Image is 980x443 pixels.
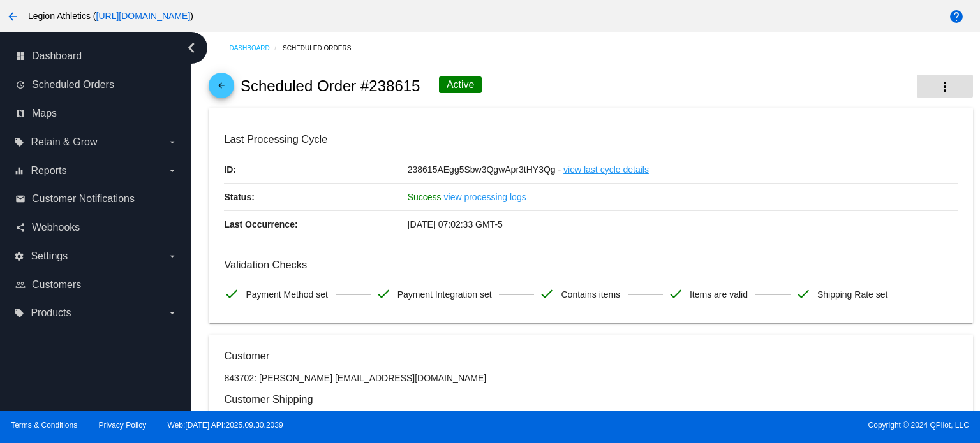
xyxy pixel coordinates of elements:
[32,79,114,91] span: Scheduled Orders
[15,194,26,204] i: email
[32,222,80,233] span: Webhooks
[167,137,177,147] i: arrow_drop_down
[224,259,957,271] h3: Validation Checks
[229,38,283,58] a: Dashboard
[408,192,442,202] span: Success
[15,217,177,238] a: share Webhooks
[32,193,135,205] span: Customer Notifications
[15,108,26,119] i: map
[167,251,177,261] i: arrow_drop_down
[561,281,620,308] span: Contains items
[224,211,407,238] p: Last Occurrence:
[224,133,957,145] h3: Last Processing Cycle
[224,184,407,210] p: Status:
[96,11,191,21] a: [URL][DOMAIN_NAME]
[539,286,554,301] mat-icon: check
[397,281,492,308] span: Payment Integration set
[15,51,26,61] i: dashboard
[937,79,953,94] mat-icon: more_vert
[501,421,969,430] span: Copyright © 2024 QPilot, LLC
[224,350,957,362] h3: Customer
[14,137,24,147] i: local_offer
[690,281,748,308] span: Items are valid
[376,286,391,301] mat-icon: check
[15,275,177,295] a: people_outline Customers
[15,189,177,209] a: email Customer Notifications
[224,393,957,405] h3: Customer Shipping
[32,50,82,62] span: Dashboard
[408,219,503,229] span: [DATE] 07:02:33 GMT-5
[99,421,147,430] a: Privacy Policy
[31,136,97,148] span: Retain & Grow
[15,222,26,233] i: share
[224,286,239,301] mat-icon: check
[11,421,77,430] a: Terms & Conditions
[668,286,683,301] mat-icon: check
[15,46,177,66] a: dashboard Dashboard
[15,280,26,290] i: people_outline
[31,165,66,177] span: Reports
[214,81,229,96] mat-icon: arrow_back
[31,251,68,262] span: Settings
[14,166,24,176] i: equalizer
[246,281,327,308] span: Payment Method set
[15,103,177,124] a: map Maps
[31,307,71,319] span: Products
[167,166,177,176] i: arrow_drop_down
[796,286,811,301] mat-icon: check
[14,251,24,261] i: settings
[167,308,177,318] i: arrow_drop_down
[444,184,526,210] a: view processing logs
[168,421,283,430] a: Web:[DATE] API:2025.09.30.2039
[15,80,26,90] i: update
[224,373,957,383] p: 843702: [PERSON_NAME] [EMAIL_ADDRESS][DOMAIN_NAME]
[563,156,649,183] a: view last cycle details
[949,9,964,24] mat-icon: help
[32,279,81,291] span: Customers
[28,11,193,21] span: Legion Athletics ( )
[5,9,20,24] mat-icon: arrow_back
[224,156,407,183] p: ID:
[283,38,362,58] a: Scheduled Orders
[439,76,482,93] div: Active
[408,164,561,175] span: 238615AEgg5Sbw3QgwApr3tHY3Qg -
[241,77,420,95] h2: Scheduled Order #238615
[15,75,177,95] a: update Scheduled Orders
[817,281,888,308] span: Shipping Rate set
[14,308,24,318] i: local_offer
[32,108,57,119] span: Maps
[181,38,202,58] i: chevron_left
